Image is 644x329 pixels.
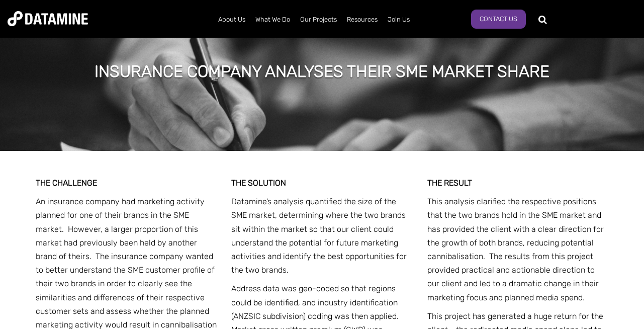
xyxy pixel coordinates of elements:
[36,178,97,188] strong: THE CHALLENGE
[342,7,383,33] a: Resources
[231,195,413,277] p: Datamine’s analysis quantified the size of the SME market, determining where the two brands sit w...
[383,7,415,33] a: Join Us
[213,7,250,33] a: About Us
[295,7,342,33] a: Our Projects
[8,11,88,26] img: Datamine
[95,60,549,83] h1: Insurance company analyses their SME market share
[250,7,295,33] a: What We Do
[231,178,286,188] strong: THE SOLUTION
[427,195,609,304] p: This analysis clarified the respective positions that the two brands hold in the SME market and h...
[471,10,526,29] a: Contact Us
[427,178,472,188] strong: THE RESULT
